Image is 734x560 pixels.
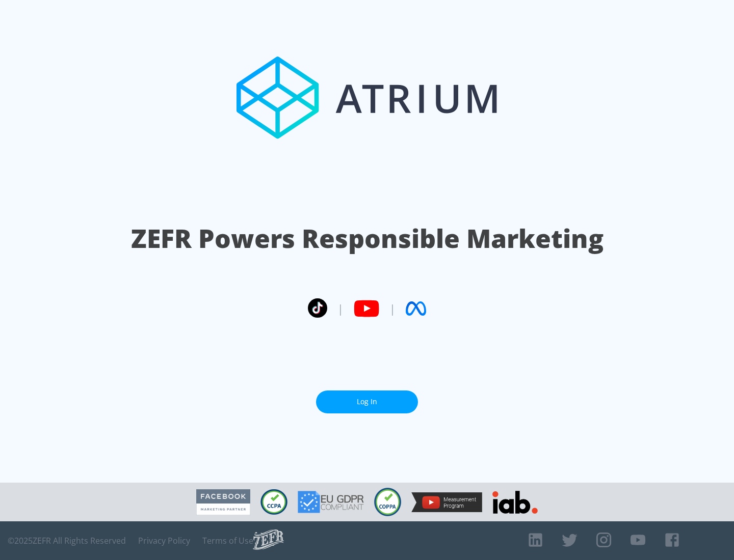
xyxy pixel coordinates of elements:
span: | [337,301,344,316]
a: Log In [316,390,418,413]
img: COPPA Compliant [374,488,401,516]
span: | [389,301,396,316]
img: Facebook Marketing Partner [196,489,250,515]
img: GDPR Compliant [298,491,364,513]
img: IAB [492,491,538,514]
img: YouTube Measurement Program [411,492,482,512]
img: CCPA Compliant [260,489,287,515]
a: Privacy Policy [138,536,190,546]
a: Terms of Use [202,536,253,546]
span: © 2025 ZEFR All Rights Reserved [8,536,126,546]
h1: ZEFR Powers Responsible Marketing [131,221,604,256]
